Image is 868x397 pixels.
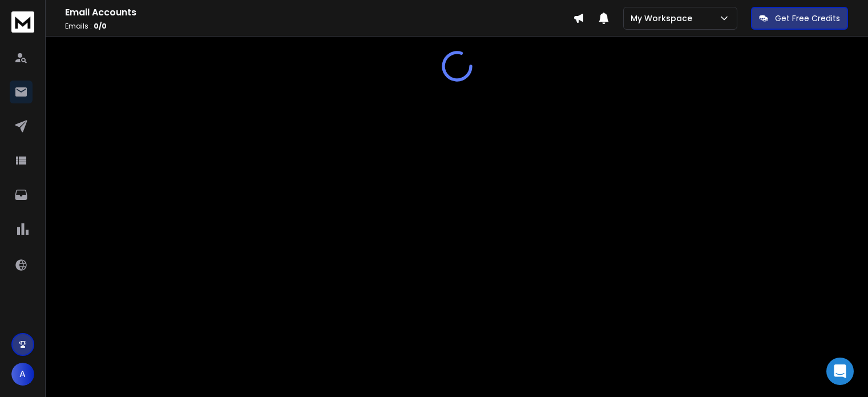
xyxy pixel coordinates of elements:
[65,22,573,31] p: Emails :
[631,13,697,24] p: My Workspace
[11,11,34,33] img: logo
[65,6,573,19] h1: Email Accounts
[826,358,854,385] div: Open Intercom Messenger
[11,363,34,386] button: A
[751,7,848,30] button: Get Free Credits
[775,13,840,24] p: Get Free Credits
[94,21,107,31] span: 0 / 0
